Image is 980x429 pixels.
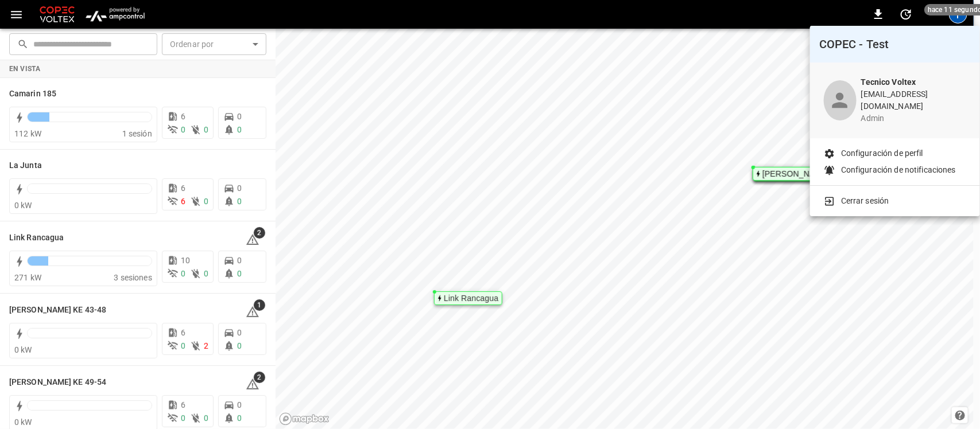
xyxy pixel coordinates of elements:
p: Configuración de notificaciones [841,164,956,176]
p: Configuración de perfil [841,147,923,159]
b: Tecnico Voltex [861,77,916,87]
h6: COPEC - Test [819,35,971,53]
p: admin [861,112,966,124]
div: profile-icon [824,80,857,120]
p: [EMAIL_ADDRESS][DOMAIN_NAME] [861,88,966,112]
p: Cerrar sesión [841,195,889,207]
